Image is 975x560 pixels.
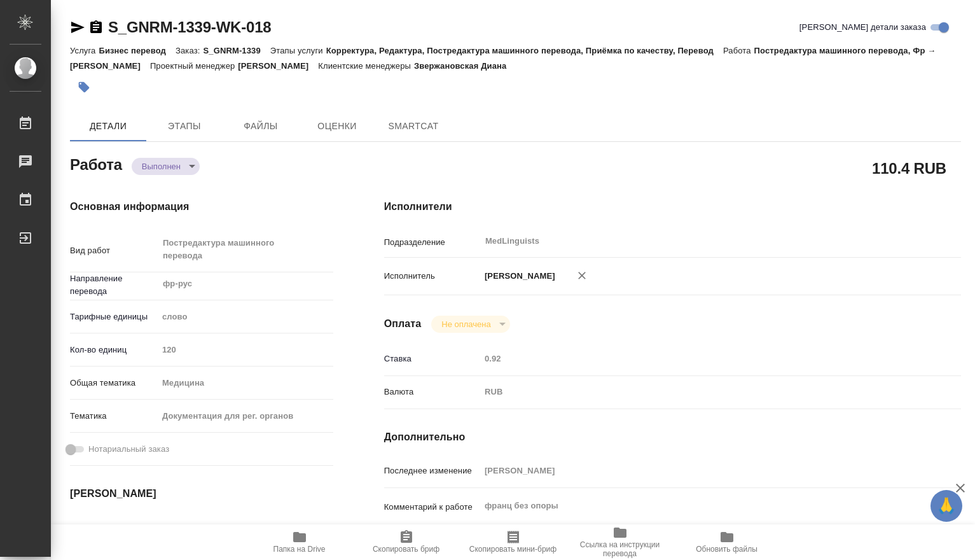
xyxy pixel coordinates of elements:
p: Заказ: [176,46,203,55]
p: Работа [723,46,754,55]
p: Тематика [70,410,158,423]
p: Бизнес перевод [99,46,176,55]
input: Пустое поле [158,519,269,537]
h4: [PERSON_NAME] [70,486,333,501]
p: Направление перевода [70,272,158,298]
div: Документация для рег. органов [158,405,333,427]
span: Скопировать мини-бриф [469,545,557,554]
span: Папка на Drive [273,545,326,554]
p: [PERSON_NAME] [480,270,555,283]
span: SmartCat [383,118,444,134]
p: Корректура, Редактура, Постредактура машинного перевода, Приёмка по качеству, Перевод [326,46,723,55]
button: Папка на Drive [246,524,353,560]
p: Ставка [384,353,480,365]
button: 🙏 [930,490,962,522]
input: Пустое поле [158,340,333,359]
div: слово [158,306,333,328]
button: Выполнен [138,161,184,172]
span: Обновить файлы [696,545,757,554]
p: Кол-во единиц [70,344,158,356]
p: Дата начала работ [70,522,158,535]
p: Звержановская Диана [414,61,516,71]
span: [PERSON_NAME] детали заказа [799,21,926,34]
span: Оценки [307,118,368,134]
input: Пустое поле [480,349,913,368]
span: Этапы [154,118,215,134]
p: Исполнитель [384,270,480,283]
button: Ссылка на инструкции перевода [567,524,674,560]
p: Тарифные единицы [70,311,158,323]
p: Клиентские менеджеры [318,61,414,71]
h2: 110.4 RUB [872,157,946,179]
span: Скопировать бриф [373,545,439,554]
h2: Работа [70,152,122,175]
a: S_GNRM-1339-WK-018 [108,18,271,36]
div: Выполнен [431,316,509,333]
p: Общая тематика [70,377,158,389]
p: Комментарий к работе [384,501,480,514]
span: Нотариальный заказ [88,443,169,456]
button: Добавить тэг [70,73,98,101]
p: Проектный менеджер [150,61,238,71]
button: Обновить файлы [674,524,780,560]
h4: Оплата [384,316,422,332]
p: [PERSON_NAME] [238,61,318,71]
div: Медицина [158,372,333,394]
button: Не оплачена [438,319,494,330]
button: Скопировать ссылку для ЯМессенджера [70,20,85,35]
button: Скопировать бриф [353,524,460,560]
h4: Исполнители [384,199,961,214]
p: Услуга [70,46,99,55]
p: Этапы услуги [270,46,326,55]
textarea: франц без опоры [480,495,913,517]
span: Детали [78,118,139,134]
div: RUB [480,381,913,403]
p: S_GNRM-1339 [203,46,270,55]
div: Выполнен [132,158,200,175]
p: Вид работ [70,244,158,257]
p: Валюта [384,386,480,398]
p: Подразделение [384,236,480,249]
span: Ссылка на инструкции перевода [574,540,666,558]
p: Последнее изменение [384,465,480,477]
input: Пустое поле [480,461,913,480]
button: Скопировать мини-бриф [460,524,567,560]
button: Скопировать ссылку [88,20,104,35]
button: Удалить исполнителя [568,262,596,290]
h4: Основная информация [70,199,333,214]
h4: Дополнительно [384,430,961,445]
span: Файлы [230,118,291,134]
span: 🙏 [936,493,957,519]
